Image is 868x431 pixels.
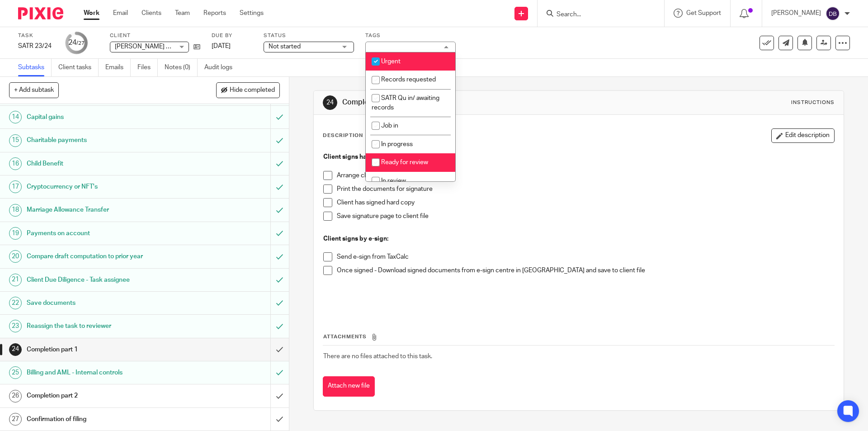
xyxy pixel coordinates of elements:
[9,413,22,426] div: 27
[791,99,835,106] div: Instructions
[323,334,367,339] span: Attachments
[27,250,183,263] h1: Compare draft computation to prior year
[212,43,231,49] span: [DATE]
[323,376,375,397] button: Attach new file
[9,180,22,193] div: 17
[269,43,301,50] span: Not started
[381,123,398,129] span: Job in
[137,59,158,76] a: Files
[365,32,456,39] label: Tags
[9,157,22,170] div: 16
[27,389,183,403] h1: Completion part 2
[165,59,198,76] a: Notes (0)
[27,343,183,356] h1: Completion part 1
[27,203,183,217] h1: Marriage Allowance Transfer
[9,390,22,403] div: 26
[337,252,834,261] p: Send e-sign from TaxCalc
[9,227,22,240] div: 19
[9,82,59,98] button: + Add subtask
[18,59,52,76] a: Subtasks
[175,9,190,18] a: Team
[18,32,54,39] label: Task
[337,266,834,275] p: Once signed - Download signed documents from e-sign centre in [GEOGRAPHIC_DATA] and save to clien...
[323,236,388,242] strong: Client signs by e-sign:
[113,9,128,18] a: Email
[323,154,392,160] strong: Client signs hard copy:
[556,11,637,19] input: Search
[27,319,183,333] h1: Reassign the task to reviewer
[323,353,432,360] span: There are no files attached to this task.
[27,296,183,310] h1: Save documents
[381,178,406,184] span: In review
[686,10,721,16] span: Get Support
[27,157,183,171] h1: Child Benefit
[27,366,183,379] h1: Billing and AML - Internal controls
[27,412,183,426] h1: Confirmation of filing
[826,6,840,21] img: svg%3E
[381,76,436,83] span: Records requested
[105,59,131,76] a: Emails
[372,95,439,111] span: SATR Qu in/ awaiting records
[68,38,85,48] div: 24
[18,7,63,19] img: Pixie
[27,180,183,194] h1: Cryptocurrency or NFT's
[264,32,354,39] label: Status
[381,58,401,65] span: Urgent
[204,59,239,76] a: Audit logs
[342,98,598,107] h1: Completion part 1
[323,95,337,110] div: 24
[9,204,22,217] div: 18
[18,42,54,51] div: SATR 23/24
[9,343,22,356] div: 24
[212,32,252,39] label: Due by
[337,212,834,221] p: Save signature page to client file
[110,32,200,39] label: Client
[230,87,275,94] span: Hide completed
[337,198,834,207] p: Client has signed hard copy
[27,133,183,147] h1: Charitable payments
[76,41,85,46] small: /27
[771,9,821,18] p: [PERSON_NAME]
[381,141,413,147] span: In progress
[142,9,161,18] a: Clients
[27,227,183,240] h1: Payments on account
[216,82,280,98] button: Hide completed
[9,250,22,263] div: 20
[337,185,834,194] p: Print the documents for signature
[84,9,99,18] a: Work
[381,159,428,166] span: Ready for review
[27,110,183,124] h1: Capital gains
[58,59,99,76] a: Client tasks
[203,9,226,18] a: Reports
[9,297,22,309] div: 22
[115,43,273,50] span: [PERSON_NAME] T/A Spitting Pig [GEOGRAPHIC_DATA]
[9,274,22,286] div: 21
[9,111,22,123] div: 14
[9,320,22,332] div: 23
[771,128,835,143] button: Edit description
[337,171,834,180] p: Arrange client meeting
[9,366,22,379] div: 25
[27,273,183,287] h1: Client Due Diligence - Task assignee
[9,134,22,147] div: 15
[323,132,363,139] p: Description
[240,9,264,18] a: Settings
